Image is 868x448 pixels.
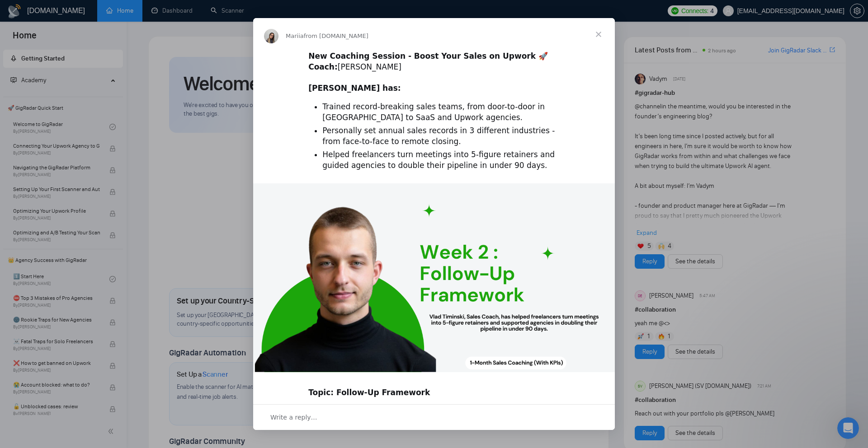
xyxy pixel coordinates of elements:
img: Profile image for Mariia [264,29,278,43]
span: Write a reply… [270,411,317,423]
li: Trained record-breaking sales teams, from door-to-door in [GEOGRAPHIC_DATA] to SaaS and Upwork ag... [322,102,560,123]
b: [PERSON_NAME] has: [308,84,401,93]
div: ​ [PERSON_NAME] ​ ​ [308,51,560,94]
div: Open conversation and reply [253,404,615,430]
b: New Coaching Session - Boost Your Sales on Upwork 🚀 [308,51,548,61]
span: from [DOMAIN_NAME] [304,33,368,39]
span: Close [582,18,615,51]
span: Mariia [286,33,304,39]
b: Coach: [308,62,338,71]
li: Personally set annual sales records in 3 different industries - from face-to-face to remote closing. [322,126,560,147]
li: Helped freelancers turn meetings into 5-figure retainers and guided agencies to double their pipe... [322,149,560,171]
b: Topic: Follow-Up Framework [308,388,430,397]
